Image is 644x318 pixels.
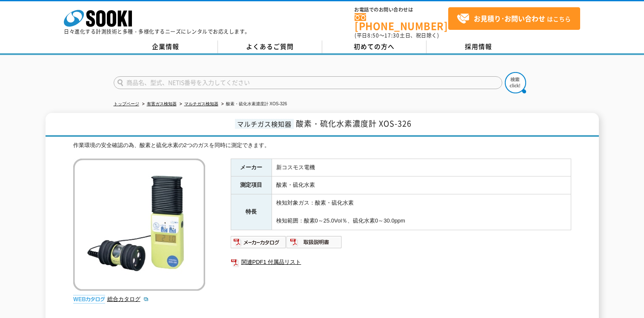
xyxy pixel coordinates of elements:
a: 初めての方へ [322,40,426,53]
strong: お見積り･お問い合わせ [474,13,545,23]
th: 特長 [231,194,272,230]
input: 商品名、型式、NETIS番号を入力してください [114,76,502,89]
th: 測定項目 [231,176,272,194]
a: 企業情報 [114,40,218,53]
th: メーカー [231,159,272,176]
td: 新コスモス電機 [272,159,571,176]
span: 酸素・硫化水素濃度計 XOS-326 [296,118,412,129]
img: webカタログ [73,295,105,304]
a: 有害ガス検知器 [147,101,177,106]
a: マルチガス検知器 [184,101,218,106]
img: 酸素・硫化水素濃度計 XOS-326 [73,159,205,291]
a: 総合カタログ [107,296,149,302]
a: [PHONE_NUMBER] [355,13,448,31]
span: 8:50 [367,32,379,39]
span: マルチガス検知器 [235,119,294,129]
img: 取扱説明書 [286,235,342,249]
li: 酸素・硫化水素濃度計 XOS-326 [220,100,287,109]
a: トップページ [114,101,139,106]
p: 日々進化する計測技術と多種・多様化するニーズにレンタルでお応えします。 [64,29,250,34]
td: 検知対象ガス：酸素・硫化水素 検知範囲：酸素0～25.0Vol％、硫化水素0～30.0ppm [272,194,571,230]
a: メーカーカタログ [231,241,286,247]
img: btn_search.png [505,72,526,93]
img: メーカーカタログ [231,235,286,249]
span: はこちら [457,12,571,25]
a: 関連PDF1 付属品リスト [231,257,571,268]
span: 初めての方へ [354,42,395,51]
span: (平日 ～ 土日、祝日除く) [355,32,439,39]
a: 取扱説明書 [286,241,342,247]
a: お見積り･お問い合わせはこちら [448,7,580,30]
div: 作業環境の安全確認の為、酸素と硫化水素の2つのガスを同時に測定できます。 [73,141,571,150]
a: よくあるご質問 [218,40,322,53]
a: 採用情報 [426,40,531,53]
span: 17:30 [384,32,400,39]
span: お電話でのお問い合わせは [355,7,448,12]
td: 酸素・硫化水素 [272,176,571,194]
